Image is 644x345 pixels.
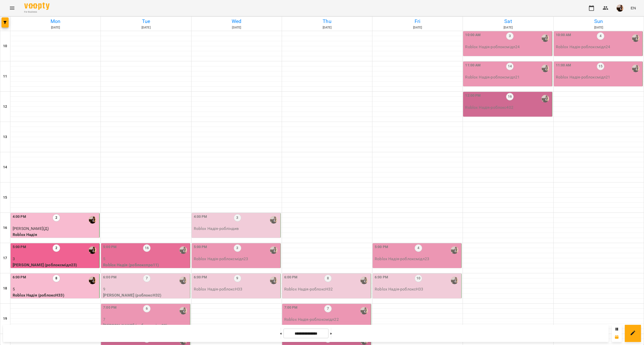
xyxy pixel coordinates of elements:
[629,3,638,13] button: EN
[616,5,624,12] img: f1c8304d7b699b11ef2dd1d838014dff.jpg
[143,275,151,282] label: 7
[324,275,332,282] label: 8
[103,286,189,292] p: 9
[89,246,96,254] div: Надія Шрай
[375,256,460,262] p: Roblox Надія - роблоксмідл23
[632,34,639,42] img: Надія Шрай
[360,277,368,284] img: Надія Шрай
[506,63,514,70] label: 14
[556,32,571,38] label: 10:00 AM
[283,25,371,30] h6: [DATE]
[13,286,98,292] p: 5
[53,214,60,222] label: 2
[554,25,643,30] h6: [DATE]
[415,244,422,252] label: 4
[270,246,277,254] img: Надія Шрай
[465,44,551,50] p: Roblox Надія - роблоксмідл24
[3,43,7,49] h6: 10
[506,32,514,40] label: 3
[415,275,422,282] label: 10
[13,275,26,280] label: 6:00 PM
[13,244,26,250] label: 5:00 PM
[451,277,458,284] div: Надія Шрай
[465,93,481,98] label: 12:00 PM
[3,104,7,110] h6: 12
[102,25,190,30] h6: [DATE]
[631,5,636,11] span: EN
[89,277,96,284] img: Надія Шрай
[3,316,7,322] h6: 19
[103,316,189,323] p: 7
[465,32,481,38] label: 10:00 AM
[556,74,641,80] p: Roblox Надія - роблоксмідл21
[451,246,458,254] img: Надія Шрай
[11,17,100,25] h6: Mon
[284,305,298,310] label: 7:00 PM
[234,275,241,282] label: 9
[506,93,514,100] label: 16
[375,286,460,292] p: Roblox Надія - роблоксН33
[284,286,370,292] p: Roblox Надія - роблоксН32
[465,74,551,80] p: Roblox Надія - роблоксмідл21
[632,65,639,72] img: Надія Шрай
[3,286,7,291] h6: 18
[103,275,116,280] label: 6:00 PM
[360,307,368,314] img: Надія Шрай
[597,63,604,70] label: 15
[375,275,388,280] label: 6:00 PM
[103,262,189,268] p: Roblox Надія (роблокспро11)
[3,195,7,200] h6: 15
[6,2,18,14] button: Menu
[103,292,189,298] p: [PERSON_NAME] (роблоксН32)
[192,25,281,30] h6: [DATE]
[541,34,549,42] div: Надія Шрай
[13,256,98,262] p: 3
[3,134,7,140] h6: 13
[103,305,116,310] label: 7:00 PM
[13,262,98,268] p: [PERSON_NAME] (роблоксмідл23)
[465,104,551,111] p: Roblox Надія - роблокс402
[3,165,7,170] h6: 14
[179,246,187,254] img: Надія Шрай
[541,65,549,72] img: Надія Шрай
[597,32,604,40] label: 4
[270,216,277,224] img: Надія Шрай
[3,255,7,261] h6: 17
[24,10,50,14] span: For Business
[194,244,207,250] label: 5:00 PM
[103,244,116,250] label: 5:00 PM
[283,17,371,25] h6: Thu
[464,17,552,25] h6: Sat
[284,316,370,323] p: Roblox Надія - роблоксмідл22
[284,275,298,280] label: 6:00 PM
[13,232,98,238] p: Roblox Надія
[541,95,549,102] div: Надія Шрай
[270,277,277,284] img: Надія Шрай
[179,307,187,314] img: Надія Шрай
[13,292,98,298] p: Roblox Надія (роблоксН33)
[179,277,187,284] div: Надія Шрай
[464,25,552,30] h6: [DATE]
[465,63,481,68] label: 11:00 AM
[11,25,100,30] h6: [DATE]
[556,44,641,50] p: Roblox Надія - роблоксмідл24
[373,17,462,25] h6: Fri
[89,216,96,224] img: Надія Шрай
[13,226,49,231] span: [PERSON_NAME](Д)
[556,63,571,68] label: 11:00 AM
[194,286,279,292] p: Roblox Надія - роблоксН33
[53,275,60,282] label: 8
[192,17,281,25] h6: Wed
[3,74,7,79] h6: 11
